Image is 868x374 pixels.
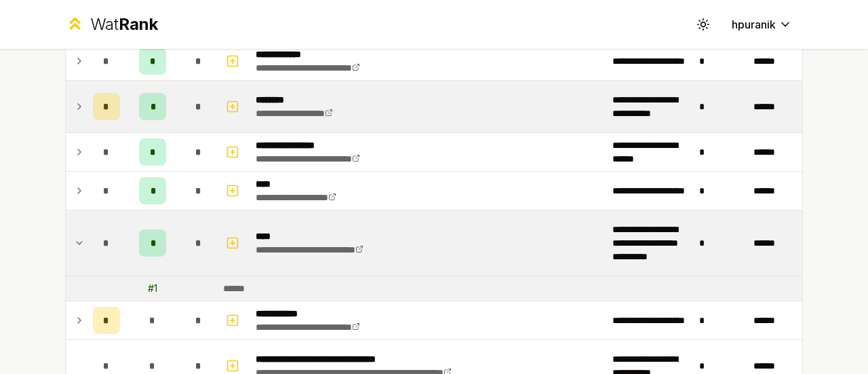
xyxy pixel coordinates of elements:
div: # 1 [148,282,157,295]
button: hpuranik [721,12,803,37]
div: Wat [90,14,158,35]
span: Rank [119,14,158,34]
a: WatRank [65,14,158,35]
span: hpuranik [732,16,776,33]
